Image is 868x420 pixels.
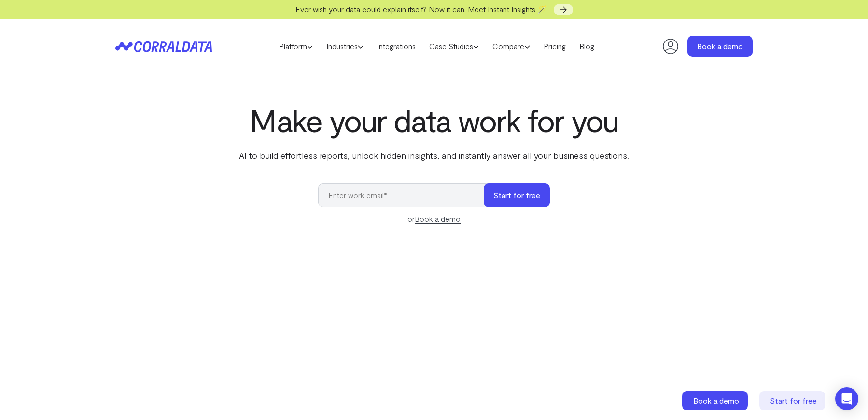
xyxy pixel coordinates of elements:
[484,183,550,207] button: Start for free
[370,39,422,54] a: Integrations
[295,4,547,14] span: Ever wish your data could explain itself? Now it can. Meet Instant Insights 🪄
[573,39,601,54] a: Blog
[486,39,537,54] a: Compare
[320,39,370,54] a: Industries
[272,39,320,54] a: Platform
[237,103,631,137] h1: Make your data work for you
[318,213,550,225] div: or
[770,396,817,405] span: Start for free
[422,39,486,54] a: Case Studies
[759,391,827,410] a: Start for free
[693,396,739,405] span: Book a demo
[835,387,858,410] div: Open Intercom Messenger
[682,391,750,410] a: Book a demo
[687,36,753,57] a: Book a demo
[318,183,493,207] input: Enter work email*
[537,39,573,54] a: Pricing
[237,149,631,162] p: AI to build effortless reports, unlock hidden insights, and instantly answer all your business qu...
[415,214,461,224] a: Book a demo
